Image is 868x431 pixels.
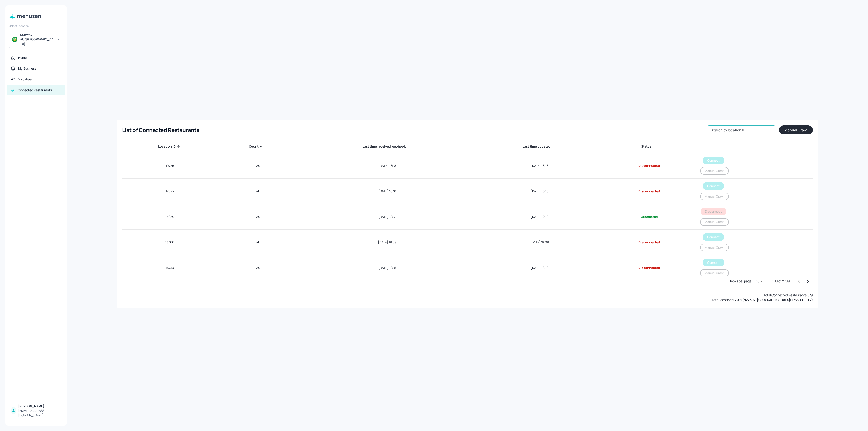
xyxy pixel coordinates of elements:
button: Connect [703,157,724,164]
td: AU [218,179,299,204]
td: [DATE] 18:08 [299,230,475,255]
span: Country [249,144,268,149]
div: [EMAIL_ADDRESS][DOMAIN_NAME] [18,408,61,417]
button: Manual Crawl [700,167,729,175]
td: [DATE] 18:18 [299,255,475,281]
div: Disconnected [608,163,691,168]
div: Visualiser [18,77,32,82]
div: Disconnected [608,240,691,245]
div: Connected Restaurants [17,88,52,92]
button: Disconnect [701,208,726,215]
div: Total locations: [712,297,813,302]
td: [DATE] 18:08 [475,230,604,255]
td: AU [218,153,299,179]
button: Manual Crawl [700,244,729,251]
td: [DATE] 12:12 [475,204,604,230]
div: Select Location [9,24,63,28]
button: Go to next page [803,277,812,286]
div: [PERSON_NAME] [18,404,61,408]
td: 10755 [122,153,218,179]
p: 1-10 of 2209 [772,279,790,283]
td: [DATE] 18:18 [475,153,604,179]
td: [DATE] 18:18 [299,153,475,179]
button: Connect [703,182,724,190]
button: Manual Crawl [779,125,813,134]
div: Subway AU/[GEOGRAPHIC_DATA] [20,33,54,46]
button: Manual Crawl [700,193,729,200]
b: 579 [807,293,813,297]
b: 2209 ( NZ: 302, [GEOGRAPHIC_DATA]: 1765, SG: 142 ) [735,298,813,302]
td: 13619 [122,255,218,281]
td: AU [218,230,299,255]
button: Manual Crawl [700,218,729,226]
button: Manual Crawl [700,269,729,277]
div: Disconnected [608,266,691,270]
td: [DATE] 18:18 [299,179,475,204]
div: Connected [608,214,691,219]
p: Rows per page: [730,279,752,283]
div: 10 [754,278,765,285]
td: AU [218,204,299,230]
td: 13400 [122,230,218,255]
div: List of Connected Restaurants [122,126,199,134]
img: avatar [12,37,17,42]
span: Location ID [158,144,182,149]
div: My Business [18,66,36,71]
td: [DATE] 18:18 [475,255,604,281]
td: [DATE] 18:18 [475,179,604,204]
div: Disconnected [608,189,691,193]
td: AU [218,255,299,281]
div: Home [18,55,27,60]
span: Last time updated [523,144,557,149]
button: Connect [703,233,724,241]
td: 12022 [122,179,218,204]
span: Last time received webhook [363,144,412,149]
td: [DATE] 12:12 [299,204,475,230]
td: 13059 [122,204,218,230]
button: Connect [703,259,724,266]
span: Status [641,144,657,149]
div: Total Connected Restaurants: [764,293,813,297]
